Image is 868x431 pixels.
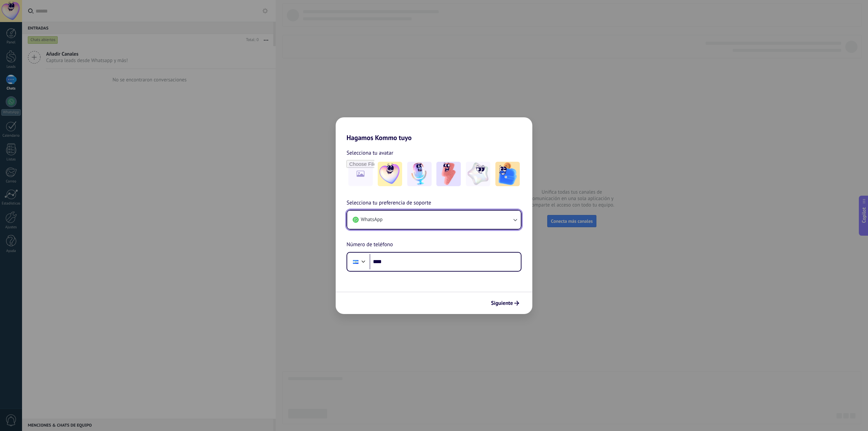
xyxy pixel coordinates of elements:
[466,162,490,186] img: -4.jpeg
[488,297,522,309] button: Siguiente
[436,162,461,186] img: -3.jpeg
[347,149,393,157] span: Selecciona tu avatar
[361,216,382,223] span: WhatsApp
[347,199,431,208] span: Selecciona tu preferencia de soporte
[495,162,520,186] img: -5.jpeg
[349,255,362,269] div: Nicaragua: + 505
[336,117,532,142] h2: Hagamos Kommo tuyo
[347,211,521,229] button: WhatsApp
[378,162,402,186] img: -1.jpeg
[491,301,513,306] span: Siguiente
[407,162,432,186] img: -2.jpeg
[347,240,393,249] span: Número de teléfono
